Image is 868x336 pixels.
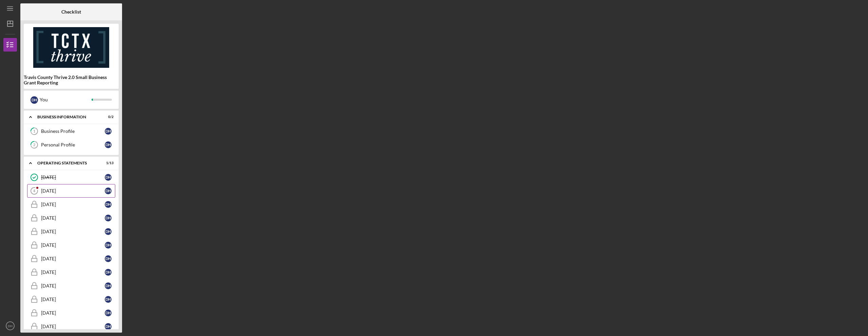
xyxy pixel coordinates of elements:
[41,215,105,221] div: [DATE]
[105,201,112,208] div: D H
[105,255,112,262] div: D H
[27,279,115,293] a: [DATE]DH
[41,256,105,261] div: [DATE]
[105,323,112,330] div: D H
[41,188,105,194] div: [DATE]
[61,9,81,15] b: Checklist
[27,211,115,225] a: [DATE]DH
[41,129,105,134] div: Business Profile
[41,270,105,275] div: [DATE]
[37,161,97,165] div: Operating Statements
[105,310,112,316] div: D H
[24,75,119,85] b: Travis County Thrive 2.0 Small Business Grant Reporting
[41,324,105,329] div: [DATE]
[41,283,105,289] div: [DATE]
[40,94,92,105] div: You
[105,269,112,276] div: D H
[41,242,105,248] div: [DATE]
[105,296,112,303] div: D H
[105,128,112,135] div: D H
[41,202,105,207] div: [DATE]
[27,238,115,252] a: [DATE]DH
[27,265,115,279] a: [DATE]DH
[8,324,13,328] text: DH
[41,175,105,180] div: [DATE]
[3,319,17,333] button: DH
[41,142,105,147] div: Personal Profile
[27,293,115,306] a: [DATE]DH
[105,215,112,221] div: D H
[31,96,38,104] div: D H
[27,320,115,333] a: [DATE]DH
[27,225,115,238] a: [DATE]DH
[33,189,36,193] tspan: 4
[41,310,105,316] div: [DATE]
[27,306,115,320] a: [DATE]DH
[27,184,115,198] a: 4[DATE]DH
[101,115,114,119] div: 0 / 2
[27,252,115,265] a: [DATE]DH
[105,174,112,181] div: D H
[101,161,114,165] div: 1 / 13
[105,141,112,148] div: D H
[105,228,112,235] div: D H
[27,171,115,184] a: [DATE]DH
[105,282,112,289] div: D H
[37,115,97,119] div: BUSINESS INFORMATION
[33,143,35,147] tspan: 2
[41,297,105,302] div: [DATE]
[27,138,115,152] a: 2Personal ProfileDH
[27,198,115,211] a: [DATE]DH
[41,229,105,234] div: [DATE]
[105,187,112,194] div: D H
[105,242,112,249] div: D H
[24,27,119,68] img: Product logo
[27,124,115,138] a: 1Business ProfileDH
[33,129,35,134] tspan: 1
